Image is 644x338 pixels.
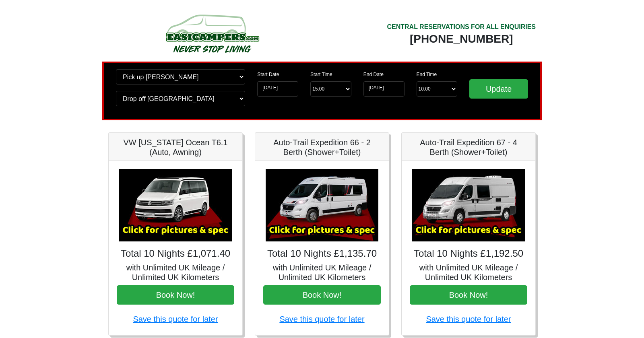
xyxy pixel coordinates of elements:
[263,138,381,157] h5: Auto-Trail Expedition 66 - 2 Berth (Shower+Toilet)
[387,32,536,46] div: [PHONE_NUMBER]
[263,285,381,305] button: Book Now!
[412,169,525,241] img: Auto-Trail Expedition 67 - 4 Berth (Shower+Toilet)
[410,263,527,282] h5: with Unlimited UK Mileage / Unlimited UK Kilometers
[263,248,381,260] h4: Total 10 Nights £1,135.70
[117,138,234,157] h5: VW [US_STATE] Ocean T6.1 (Auto, Awning)
[279,315,364,324] a: Save this quote for later
[310,71,332,78] label: Start Time
[117,248,234,260] h4: Total 10 Nights £1,071.40
[410,248,527,260] h4: Total 10 Nights £1,192.50
[257,81,298,97] input: Start Date
[410,285,527,305] button: Book Now!
[257,71,279,78] label: Start Date
[410,138,527,157] h5: Auto-Trail Expedition 67 - 4 Berth (Shower+Toilet)
[117,263,234,282] h5: with Unlimited UK Mileage / Unlimited UK Kilometers
[387,22,536,32] div: CENTRAL RESERVATIONS FOR ALL ENQUIRIES
[417,71,437,78] label: End Time
[117,285,234,305] button: Book Now!
[133,315,218,324] a: Save this quote for later
[136,11,289,56] img: campers-checkout-logo.png
[363,81,405,97] input: Return Date
[119,169,232,241] img: VW California Ocean T6.1 (Auto, Awning)
[266,169,378,241] img: Auto-Trail Expedition 66 - 2 Berth (Shower+Toilet)
[263,263,381,282] h5: with Unlimited UK Mileage / Unlimited UK Kilometers
[469,79,528,99] input: Update
[363,71,384,78] label: End Date
[426,315,511,324] a: Save this quote for later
